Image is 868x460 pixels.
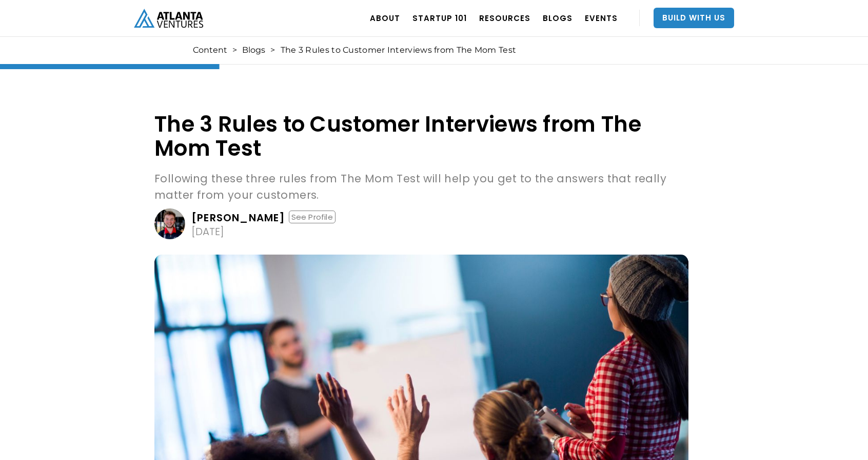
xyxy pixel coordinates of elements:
[370,4,400,32] a: ABOUT
[232,45,237,55] div: >
[191,226,224,237] div: [DATE]
[154,171,688,203] p: Following these three rules from The Mom Test will help you get to the answers that really matter...
[289,211,336,223] div: See Profile
[270,45,275,55] div: >
[191,213,286,223] div: [PERSON_NAME]
[281,45,517,55] div: The 3 Rules to Customer Interviews from The Mom Test
[193,45,227,55] a: Content
[585,4,618,32] a: EVENTS
[154,112,688,160] h1: The 3 Rules to Customer Interviews from The Mom Test
[412,4,467,32] a: Startup 101
[654,8,734,28] a: Build With Us
[479,4,530,32] a: RESOURCES
[242,45,265,55] a: Blogs
[154,208,688,239] a: [PERSON_NAME]See Profile[DATE]
[543,4,573,32] a: BLOGS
